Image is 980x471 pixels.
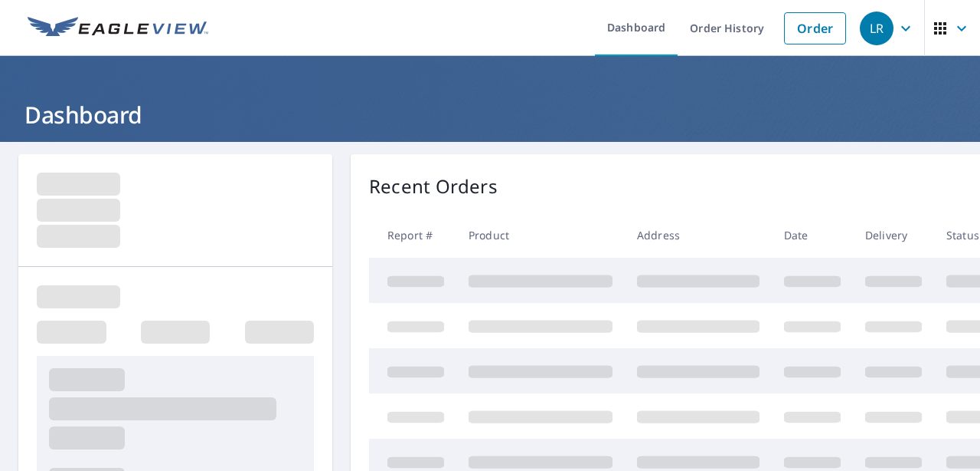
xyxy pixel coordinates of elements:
th: Delivery [853,212,934,258]
div: LR [860,12,893,45]
h1: Dashboard [18,99,962,130]
p: Recent Orders [369,173,498,200]
a: Order [784,12,846,44]
th: Address [625,212,772,258]
img: EV Logo [28,17,208,40]
th: Date [772,212,853,258]
th: Product [456,212,625,258]
th: Report # [369,212,456,258]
